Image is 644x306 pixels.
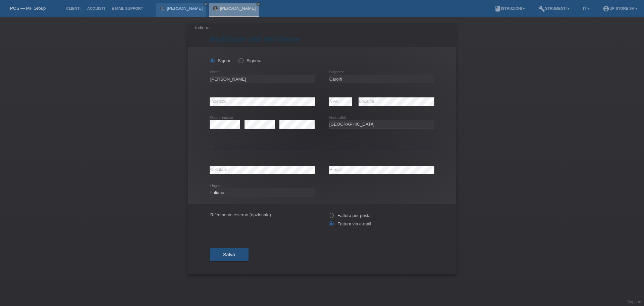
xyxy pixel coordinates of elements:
a: account_circleUp Store SA ▾ [599,6,641,10]
i: close [257,2,260,6]
input: Signor [210,58,214,62]
a: Support [627,300,641,304]
a: buildStrumenti ▾ [535,6,573,10]
a: [PERSON_NAME] [167,6,203,11]
button: Salva [210,248,249,261]
i: close [204,2,207,6]
label: Signor [210,58,230,63]
input: Fattura via e-mail [329,221,333,230]
i: account_circle [603,5,609,12]
label: Signora [238,58,262,63]
i: book [494,5,501,12]
a: close [256,2,261,6]
a: bookIstruzioni ▾ [491,6,528,10]
a: Acquisti [84,6,108,10]
input: Fattura per posta [329,213,333,221]
a: IT ▾ [580,6,593,10]
a: E-mail Support [108,6,147,10]
span: Salva [223,252,235,257]
h1: Modificare dati del cliente [210,35,434,43]
i: build [538,5,545,12]
a: Clienti [63,6,84,10]
input: Signora [238,58,243,62]
a: POS — MF Group [10,6,46,11]
label: Fattura per posta [329,213,371,218]
a: ← Indietro [190,25,210,30]
label: Fattura via e-mail [329,221,371,226]
a: [PERSON_NAME] [220,6,256,11]
a: close [203,2,208,6]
